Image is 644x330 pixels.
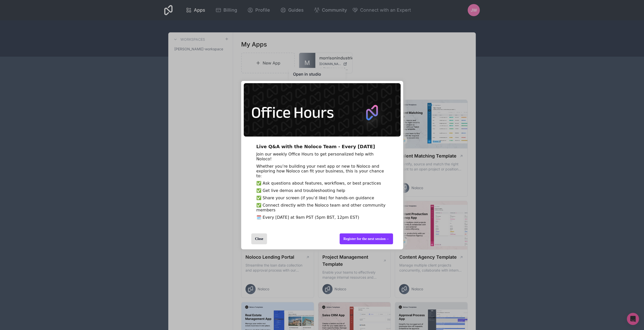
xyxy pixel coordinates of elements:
[256,203,386,212] span: ✅ Connect directly with the Noloco team and other community members
[256,188,345,193] span: ✅ Get live demos and troubleshooting help
[256,195,374,200] span: ✅ Share your screen (if you’d like) for hands-on guidance
[256,152,374,161] span: Join our weekly Office Hours to get personalized help with Noloco!
[256,181,381,186] span: ✅ Ask questions about features, workflows, or best practices
[256,144,375,149] span: Live Q&A with the Noloco Team - Every [DATE]
[244,83,401,136] img: 5446233340985343.png
[256,215,359,220] span: 🗓️ Every [DATE] at 9am PST (5pm BST, 12pm EST)
[251,233,267,244] div: Close
[256,164,384,178] span: Whether you’re building your next app or new to Noloco and exploring how Noloco can fit your busi...
[340,233,393,244] div: Register for the next session →
[241,81,403,249] div: entering modal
